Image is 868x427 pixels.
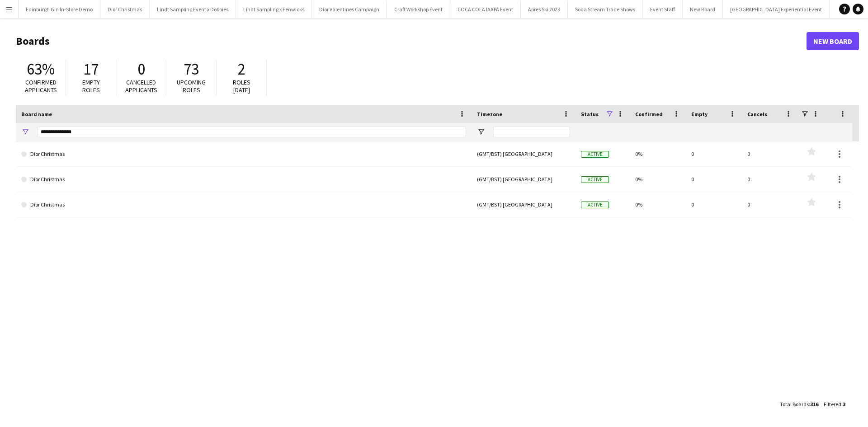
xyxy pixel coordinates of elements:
[21,111,52,117] span: Board name
[38,127,466,137] input: Board name Filter Input
[581,176,609,183] span: Active
[100,0,150,18] button: Dior Christmas
[184,59,199,79] span: 73
[581,151,609,158] span: Active
[125,78,157,94] span: Cancelled applicants
[521,0,568,18] button: Apres Ski 2023
[630,192,686,217] div: 0%
[477,128,485,136] button: Open Filter Menu
[643,0,683,18] button: Event Staff
[27,59,55,79] span: 63%
[683,0,723,18] button: New Board
[21,128,29,136] button: Open Filter Menu
[236,0,312,18] button: Lindt Sampling x Fenwicks
[630,167,686,192] div: 0%
[742,167,798,192] div: 0
[747,111,767,117] span: Cancels
[807,32,859,50] a: New Board
[387,0,450,18] button: Craft Workshop Event
[581,202,609,208] span: Active
[742,141,798,166] div: 0
[635,111,663,117] span: Confirmed
[177,78,206,94] span: Upcoming roles
[630,141,686,166] div: 0%
[233,78,250,94] span: Roles [DATE]
[21,141,466,167] a: Dior Christmas
[25,78,57,94] span: Confirmed applicants
[150,0,236,18] button: Lindt Sampling Event x Dobbies
[472,167,576,192] div: (GMT/BST) [GEOGRAPHIC_DATA]
[450,0,521,18] button: COCA COLA IAAPA Event
[312,0,387,18] button: Dior Valentines Campaign
[686,167,742,192] div: 0
[493,127,570,137] input: Timezone Filter Input
[83,59,99,79] span: 17
[686,192,742,217] div: 0
[824,401,841,408] span: Filtered
[568,0,643,18] button: Soda Stream Trade Shows
[82,78,100,94] span: Empty roles
[137,59,145,79] span: 0
[691,111,708,117] span: Empty
[472,192,576,217] div: (GMT/BST) [GEOGRAPHIC_DATA]
[472,141,576,166] div: (GMT/BST) [GEOGRAPHIC_DATA]
[824,395,845,413] div: :
[780,401,809,408] span: Total Boards
[16,34,807,48] h1: Boards
[21,192,466,217] a: Dior Christmas
[238,59,245,79] span: 2
[742,192,798,217] div: 0
[19,0,100,18] button: Edinburgh Gin In-Store Demo
[780,395,818,413] div: :
[581,111,599,117] span: Status
[810,401,818,408] span: 316
[723,0,830,18] button: [GEOGRAPHIC_DATA] Experiential Event
[21,167,466,192] a: Dior Christmas
[477,111,502,117] span: Timezone
[843,401,845,408] span: 3
[686,141,742,166] div: 0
